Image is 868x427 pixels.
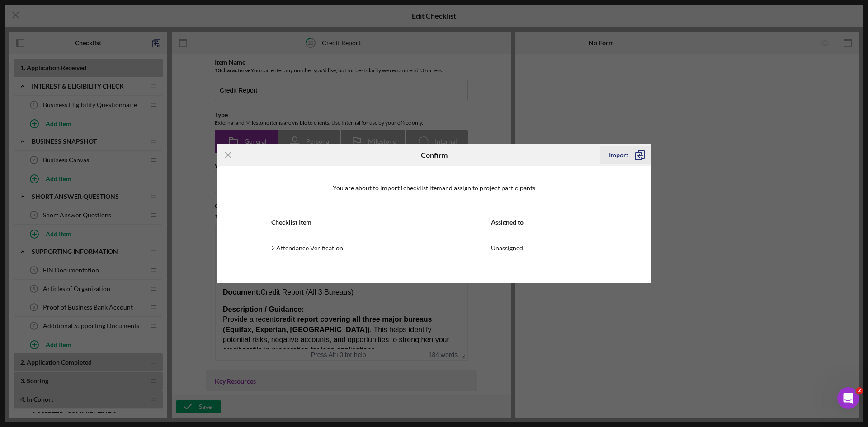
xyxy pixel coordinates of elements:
b: Assigned to [491,218,524,226]
span: 2 [856,387,863,394]
strong: Description / Guidance: [7,58,89,66]
p: Provide a recent . This helps identify potential risks, negative accounts, and opportunities to s... [7,57,244,108]
button: Import [600,146,651,164]
h1: ✅ Credit Report Requirement [7,9,244,30]
div: Unassigned [491,244,597,252]
b: Checklist Item [271,218,311,226]
div: Import [609,146,628,164]
strong: credit report covering all three major bureaus (Equifax, Experian, [GEOGRAPHIC_DATA]) [7,68,216,85]
h6: Confirm [421,151,448,159]
p: Credit Report (All 3 Bureaus) [7,40,244,50]
div: 2 Attendance Verification [271,244,343,252]
body: Rich Text Area. Press ALT-0 for help. [7,9,244,421]
strong: Document: [7,41,45,48]
iframe: Intercom live chat [837,387,859,409]
div: You are about to import 1 checklist item and assign to project participants [262,184,606,192]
